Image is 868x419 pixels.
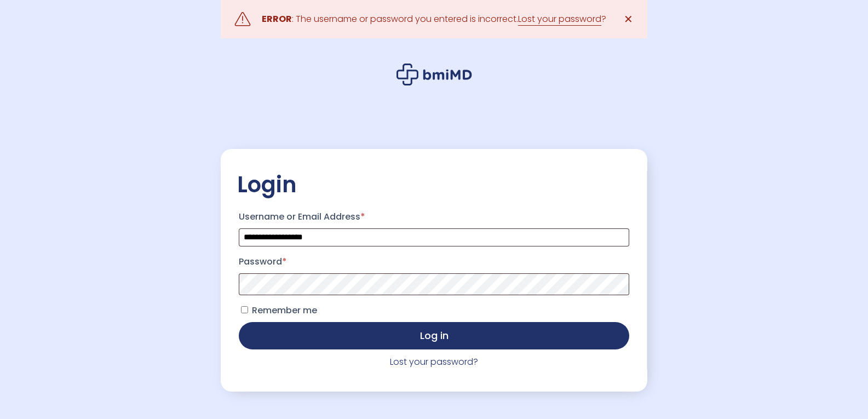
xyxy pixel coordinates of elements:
div: : The username or password you entered is incorrect. ? [262,12,606,27]
a: Lost your password? [390,355,478,368]
h2: Login [237,171,631,198]
strong: ERROR [262,13,292,25]
a: ✕ [617,8,639,30]
input: Remember me [241,306,248,313]
label: Username or Email Address [239,208,629,226]
span: ✕ [624,12,633,27]
button: Log in [239,322,629,349]
span: Remember me [252,304,317,317]
label: Password [239,253,629,271]
a: Lost your password [518,13,601,26]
